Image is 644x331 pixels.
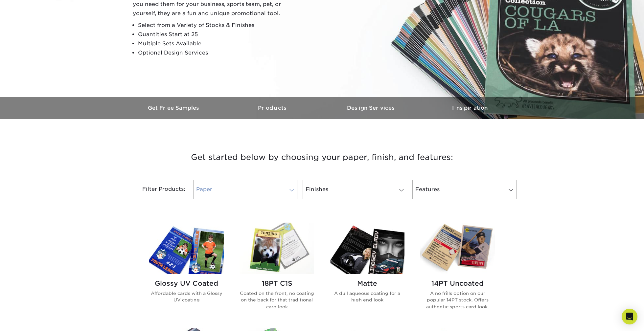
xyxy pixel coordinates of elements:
[240,223,314,320] a: 18PT C1S Trading Cards 18PT C1S Coated on the front, no coating on the back for that traditional ...
[138,39,297,48] li: Multiple Sets Available
[240,223,314,274] img: 18PT C1S Trading Cards
[322,97,421,119] a: Design Services
[149,223,224,274] img: Glossy UV Coated Trading Cards
[125,180,191,199] div: Filter Products:
[330,223,404,274] img: Matte Trading Cards
[130,143,514,172] h3: Get started below by choosing your paper, finish, and features:
[138,30,297,39] li: Quantities Start at 25
[193,180,297,199] a: Paper
[303,180,407,199] a: Finishes
[420,223,495,274] img: 14PT Uncoated Trading Cards
[223,97,322,119] a: Products
[330,279,404,287] h2: Matte
[420,223,495,320] a: 14PT Uncoated Trading Cards 14PT Uncoated A no frills option on our popular 14PT stock. Offers au...
[138,48,297,57] li: Optional Design Services
[240,290,314,310] p: Coated on the front, no coating on the back for that traditional card look
[240,279,314,287] h2: 18PT C1S
[412,180,517,199] a: Features
[420,290,495,310] p: A no frills option on our popular 14PT stock. Offers authentic sports card look.
[330,223,404,320] a: Matte Trading Cards Matte A dull aqueous coating for a high end look
[125,105,223,111] h3: Get Free Samples
[420,279,495,287] h2: 14PT Uncoated
[149,223,224,320] a: Glossy UV Coated Trading Cards Glossy UV Coated Affordable cards with a Glossy UV coating
[149,279,224,287] h2: Glossy UV Coated
[149,290,224,303] p: Affordable cards with a Glossy UV coating
[421,105,519,111] h3: Inspiration
[125,97,223,119] a: Get Free Samples
[138,21,297,30] li: Select from a Variety of Stocks & Finishes
[421,97,519,119] a: Inspiration
[223,105,322,111] h3: Products
[330,290,404,303] p: A dull aqueous coating for a high end look
[322,105,421,111] h3: Design Services
[622,309,637,324] div: Open Intercom Messenger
